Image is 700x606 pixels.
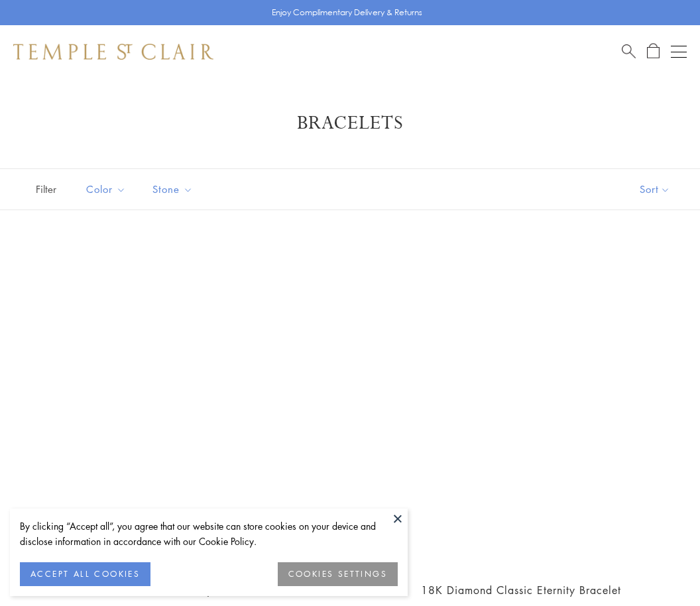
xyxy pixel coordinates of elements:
span: Stone [146,181,203,198]
button: Open navigation [671,44,687,60]
img: Temple St. Clair [13,44,213,60]
span: Color [80,181,136,198]
button: ACCEPT ALL COOKIES [20,562,150,586]
a: 18K Diamond Classic Eternity Bracelet [358,243,684,570]
button: Stone [143,174,203,204]
p: Enjoy Complimentary Delivery & Returns [272,6,422,19]
h1: Bracelets [33,111,667,135]
button: Color [76,174,136,204]
a: 18K Rainbow Eternity Bracelet [100,583,259,597]
a: 18K Diamond Classic Eternity Bracelet [421,583,621,597]
button: COOKIES SETTINGS [278,562,398,586]
a: Search [622,43,636,60]
button: Show sort by [610,169,700,210]
a: 18K Rainbow Eternity Bracelet [16,243,342,570]
a: Open Shopping Bag [647,43,660,60]
div: By clicking “Accept all”, you agree that our website can store cookies on your device and disclos... [20,518,398,549]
